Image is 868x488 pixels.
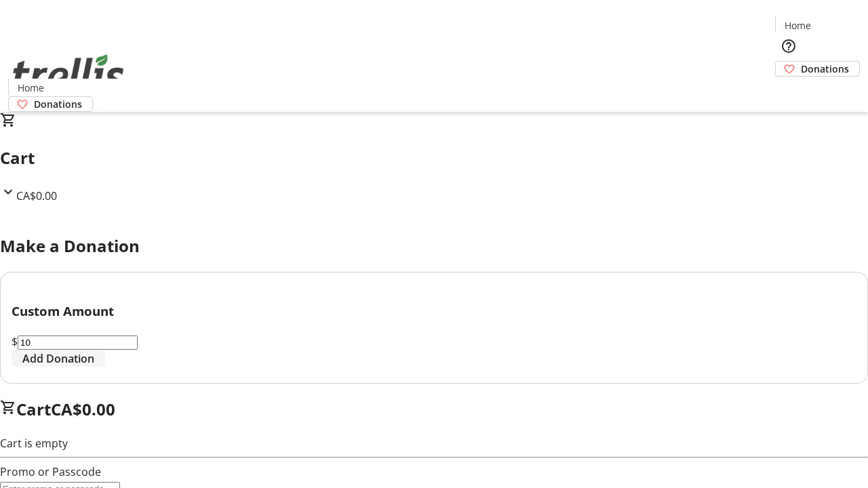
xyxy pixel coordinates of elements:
[16,188,57,203] span: CA$0.00
[775,33,802,60] button: Help
[12,350,105,367] button: Add Donation
[801,62,849,76] span: Donations
[8,39,129,107] img: Orient E2E Organization Vg49iMFUsy's Logo
[12,302,856,321] h3: Custom Amount
[22,350,94,367] span: Add Donation
[51,398,115,420] span: CA$0.00
[775,77,802,104] button: Cart
[785,18,811,33] span: Home
[12,334,18,349] span: $
[9,81,52,95] a: Home
[8,96,93,112] a: Donations
[18,335,138,350] input: Donation Amount
[776,18,819,33] a: Home
[18,81,44,95] span: Home
[775,61,860,77] a: Donations
[34,97,82,111] span: Donations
